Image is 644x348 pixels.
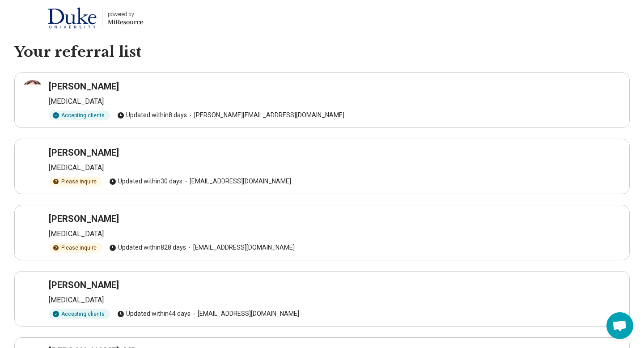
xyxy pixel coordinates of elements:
[186,243,295,252] span: [EMAIL_ADDRESS][DOMAIN_NAME]
[49,96,622,107] p: [MEDICAL_DATA]
[49,80,119,93] h3: [PERSON_NAME]
[108,10,143,18] div: powered by
[109,243,186,252] span: Updated within 828 days
[109,177,182,186] span: Updated within 30 days
[49,295,622,306] p: [MEDICAL_DATA]
[606,312,633,339] a: Open chat
[117,110,187,120] span: Updated within 8 days
[117,309,191,318] span: Updated within 44 days
[187,110,344,120] span: [PERSON_NAME][EMAIL_ADDRESS][DOMAIN_NAME]
[49,212,119,225] h3: [PERSON_NAME]
[49,110,110,120] div: Accepting clients
[49,162,622,173] p: [MEDICAL_DATA]
[47,7,97,29] img: Duke University
[49,309,110,319] div: Accepting clients
[49,146,119,159] h3: [PERSON_NAME]
[49,243,102,253] div: Please inquire
[182,177,291,186] span: [EMAIL_ADDRESS][DOMAIN_NAME]
[49,229,622,239] p: [MEDICAL_DATA]
[49,279,119,291] h3: [PERSON_NAME]
[191,309,299,318] span: [EMAIL_ADDRESS][DOMAIN_NAME]
[14,7,143,29] a: Duke Universitypowered by
[49,177,102,187] div: Please inquire
[14,43,630,62] h1: Your referral list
